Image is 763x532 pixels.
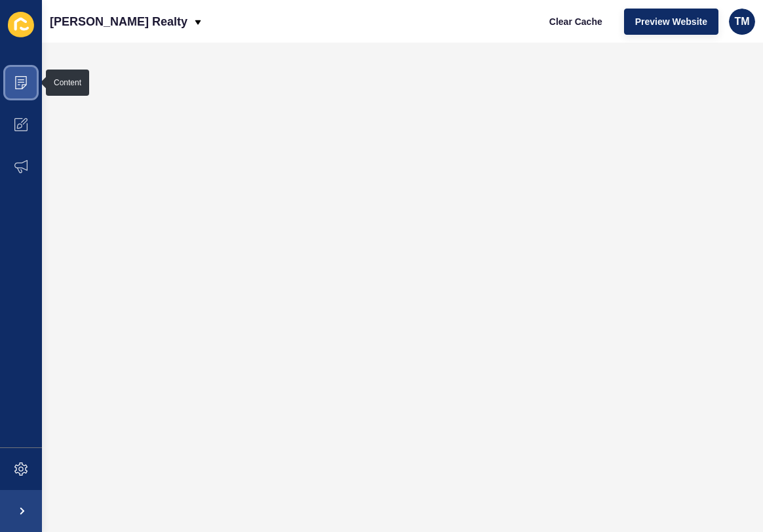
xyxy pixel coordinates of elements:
[54,77,81,88] div: Content
[549,15,602,28] span: Clear Cache
[734,15,749,28] span: TM
[635,15,707,28] span: Preview Website
[624,9,718,35] button: Preview Website
[50,5,187,38] p: [PERSON_NAME] Realty
[538,9,614,35] button: Clear Cache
